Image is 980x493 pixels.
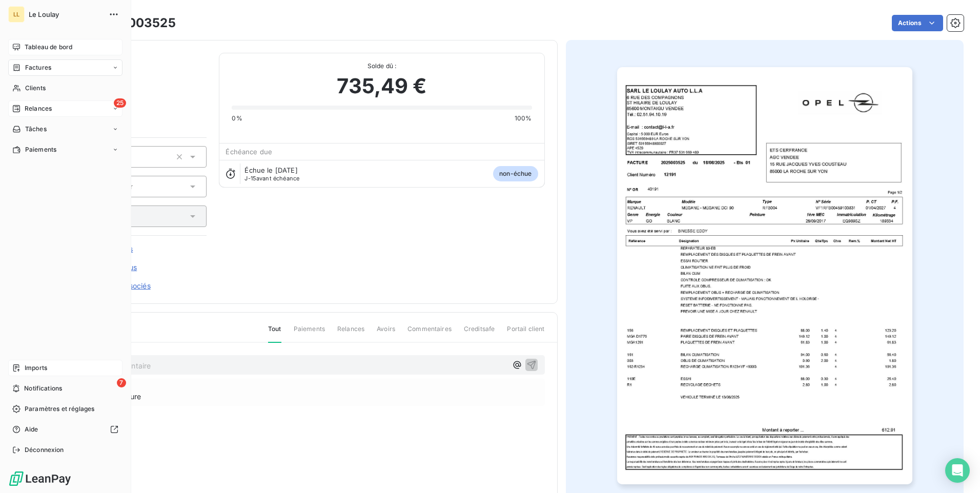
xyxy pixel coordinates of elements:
div: LL [8,6,25,23]
span: non-échue [493,166,538,181]
img: invoice_thumbnail [617,67,912,484]
span: Relances [337,324,364,342]
span: Déconnexion [25,445,64,455]
span: Creditsafe [464,324,495,342]
span: Portail client [507,324,544,342]
span: Commentaires [407,324,452,342]
span: Le Loulay [29,10,103,18]
span: Factures [25,63,51,72]
span: Imports [25,363,47,373]
span: Paramètres et réglages [25,404,94,414]
span: avant échéance [244,175,299,181]
span: Tableau de bord [25,43,72,52]
span: Paiements [25,145,56,154]
span: 735,49 € [337,71,426,101]
span: Clients [25,84,46,93]
span: Paiements [294,324,325,342]
span: Aide [25,425,38,434]
span: Échue le [DATE] [244,166,297,174]
a: Aide [8,421,122,438]
span: 100% [515,114,532,123]
div: Open Intercom Messenger [945,458,970,483]
button: Actions [892,15,943,31]
span: Échéance due [226,148,272,156]
span: Solde dû : [232,61,532,71]
span: 7 [117,378,126,387]
h3: 2025003525 [96,14,176,32]
span: 0% [232,114,242,123]
span: 12191 [80,65,207,73]
span: Tout [268,324,281,343]
img: Logo LeanPay [8,470,72,487]
span: Tâches [25,125,47,134]
span: Notifications [24,384,62,393]
span: J-15 [244,175,256,182]
span: Avoirs [377,324,395,342]
span: 25 [114,98,126,108]
span: Relances [25,104,52,113]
